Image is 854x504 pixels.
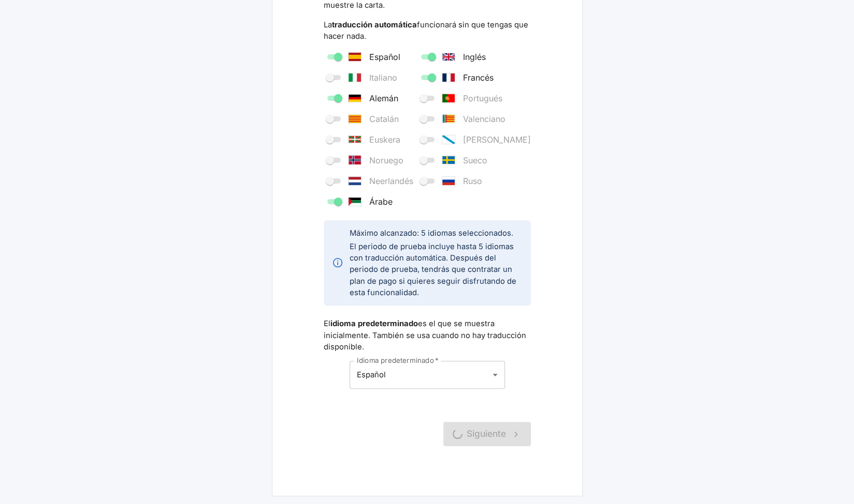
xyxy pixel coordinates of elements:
span: Italiano [369,71,397,84]
span: Ruso [463,175,482,187]
svg: Saudi Arabia [349,197,361,206]
span: Neerlandés [369,175,413,187]
svg: The Netherlands [349,177,361,185]
svg: France [442,73,455,82]
span: Alemán [369,92,398,104]
span: Catalán [369,113,399,125]
svg: Portugal [442,94,455,102]
svg: Sweden [442,156,455,164]
strong: idioma predeterminado [330,319,418,328]
strong: traducción automática [332,20,417,29]
span: Inglés [463,51,486,63]
svg: Russia [442,177,455,185]
svg: Galicia [442,135,455,144]
span: [PERSON_NAME] [463,133,531,146]
span: Sueco [463,154,487,166]
label: Idioma predeterminado [357,356,439,365]
span: Árabe [369,195,393,208]
span: Euskera [369,133,400,146]
span: Español [357,370,386,379]
span: Portugués [463,92,502,104]
svg: Italy [349,73,361,82]
svg: Germany [349,95,361,102]
p: Máximo alcanzado: 5 idiomas seleccionados. [350,227,523,239]
p: El periodo de prueba incluye hasta 5 idiomas con traducción automática. Después del periodo de pr... [350,241,523,298]
svg: Euskadi [349,136,361,143]
span: Valenciano [463,113,505,125]
span: Noruego [369,154,403,166]
p: El es el que se muestra inicialmente. También se usa cuando no hay traducción disponible. [324,318,531,353]
svg: Spain [349,53,361,61]
span: Francés [463,71,494,84]
p: La funcionará sin que tengas que hacer nada. [324,19,531,42]
span: Español [369,51,400,63]
svg: Catalonia [349,115,361,123]
svg: United Kingdom [442,53,455,60]
svg: Valencia [442,115,455,123]
svg: Norway [349,156,361,164]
